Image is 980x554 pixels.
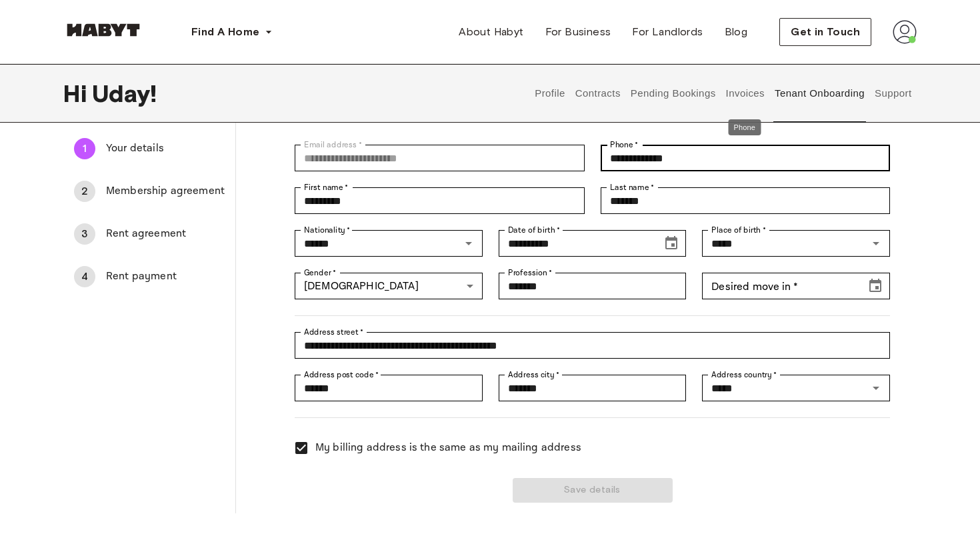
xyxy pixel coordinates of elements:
[610,139,639,151] label: Phone
[729,119,761,136] div: Phone
[304,369,379,381] label: Address post code
[530,64,917,123] div: user profile tabs
[499,375,687,401] div: Address city
[106,269,225,285] span: Rent payment
[862,273,889,299] button: Choose date
[459,24,523,40] span: About Habyt
[459,234,478,253] button: Open
[106,226,225,242] span: Rent agreement
[74,223,95,245] div: 3
[63,261,235,293] div: 4Rent payment
[74,266,95,287] div: 4
[304,267,336,279] label: Gender
[191,24,259,40] span: Find A Home
[74,138,95,159] div: 1
[632,24,703,40] span: For Landlords
[658,230,685,257] button: Choose date, selected date is May 3, 2002
[714,19,759,45] a: Blog
[867,234,885,253] button: Open
[573,64,622,123] button: Contracts
[63,133,235,165] div: 1Your details
[63,79,92,107] span: Hi
[92,79,157,107] span: Uday !
[893,20,917,44] img: avatar
[873,64,913,123] button: Support
[711,369,777,381] label: Address country
[725,24,748,40] span: Blog
[711,224,766,236] label: Place of birth
[295,273,483,299] div: [DEMOGRAPHIC_DATA]
[74,181,95,202] div: 2
[601,187,890,214] div: Last name
[508,369,559,381] label: Address city
[304,139,362,151] label: Email address
[304,224,351,236] label: Nationality
[508,224,560,236] label: Date of birth
[601,145,890,171] div: Phone
[63,23,143,37] img: Habyt
[773,64,867,123] button: Tenant Onboarding
[724,64,766,123] button: Invoices
[63,218,235,250] div: 3Rent agreement
[499,273,687,299] div: Profession
[610,181,655,193] label: Last name
[295,145,584,171] div: Email address
[629,64,717,123] button: Pending Bookings
[304,181,349,193] label: First name
[63,175,235,207] div: 2Membership agreement
[533,64,567,123] button: Profile
[295,187,584,214] div: First name
[545,24,611,40] span: For Business
[295,332,890,359] div: Address street
[304,326,364,338] label: Address street
[448,19,534,45] a: About Habyt
[791,24,860,40] span: Get in Touch
[621,19,713,45] a: For Landlords
[295,375,483,401] div: Address post code
[508,267,553,279] label: Profession
[779,18,871,46] button: Get in Touch
[181,19,283,45] button: Find A Home
[867,379,885,397] button: Open
[315,440,581,456] span: My billing address is the same as my mailing address
[535,19,622,45] a: For Business
[106,141,225,157] span: Your details
[106,183,225,199] span: Membership agreement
